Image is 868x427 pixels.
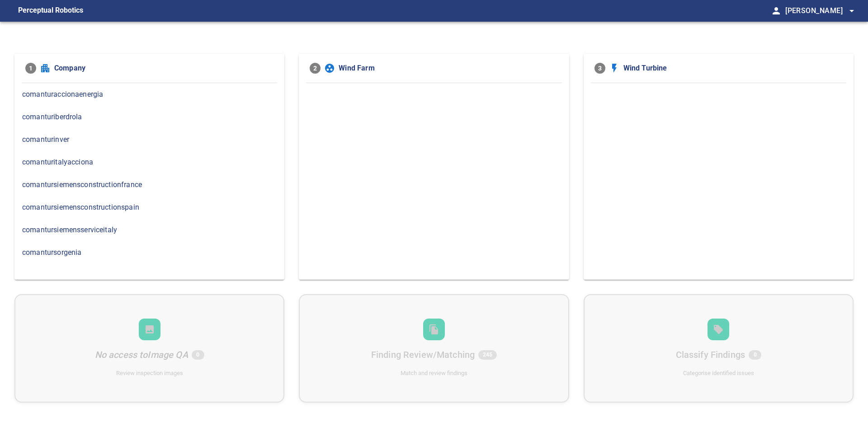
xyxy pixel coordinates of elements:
[22,179,277,190] span: comantursiemensconstructionfrance
[771,5,782,16] span: person
[594,63,605,74] span: 3
[14,174,284,196] div: comantursiemensconstructionfrance
[22,134,277,145] span: comanturinver
[22,89,277,100] span: comanturaccionaenergia
[22,225,277,235] span: comantursiemensserviceitaly
[14,196,284,219] div: comantursiemensconstructionspain
[22,157,277,168] span: comanturitalyacciona
[339,63,558,74] span: Wind Farm
[785,5,857,17] span: [PERSON_NAME]
[310,63,321,74] span: 2
[14,128,284,151] div: comanturinver
[782,2,857,20] button: [PERSON_NAME]
[14,106,284,128] div: comanturiberdrola
[18,4,83,18] figcaption: Perceptual Robotics
[22,112,277,122] span: comanturiberdrola
[14,219,284,241] div: comantursiemensserviceitaly
[14,151,284,174] div: comanturitalyacciona
[22,202,277,213] span: comantursiemensconstructionspain
[14,241,284,264] div: comantursorgenia
[22,247,277,258] span: comantursorgenia
[25,63,36,74] span: 1
[54,63,274,74] span: Company
[846,5,857,16] span: arrow_drop_down
[623,63,843,74] span: Wind Turbine
[14,83,284,106] div: comanturaccionaenergia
